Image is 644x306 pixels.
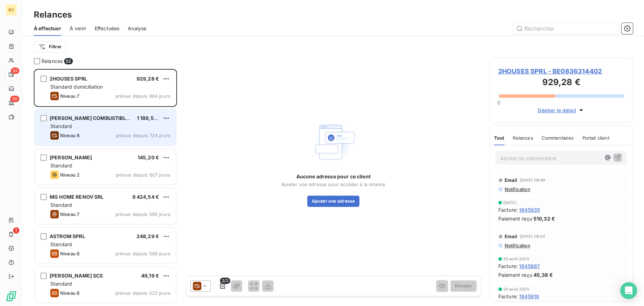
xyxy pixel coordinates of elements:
[60,211,79,217] span: Niveau 7
[138,154,159,160] span: 145,20 €
[498,293,518,300] span: Facture :
[95,25,120,32] span: Effectuées
[505,234,518,239] span: Email
[296,173,370,180] span: Aucune adresse pour ce client
[64,58,72,64] span: 52
[505,177,518,183] span: Email
[137,115,162,121] span: 1 189,50 €
[582,135,609,141] span: Portail client
[533,271,553,279] span: 45,38 €
[141,273,159,279] span: 49,19 €
[498,262,518,270] span: Facture :
[137,76,159,82] span: 929,28 €
[50,115,140,121] span: [PERSON_NAME] COMBUSTIBLES SA
[498,76,624,90] h3: 929,28 €
[503,287,529,291] span: 20 août 2025
[503,257,529,261] span: 20 août 2025
[498,271,532,279] span: Paiement reçu
[497,100,500,106] span: 0
[311,120,356,165] img: Empty state
[132,194,159,200] span: 9 424,54 €
[115,290,170,296] span: prévue depuis 523 jours
[42,58,63,65] span: Relances
[60,172,80,178] span: Niveau 2
[11,68,19,74] span: 52
[513,23,619,34] input: Rechercher
[60,133,80,138] span: Niveau 8
[307,196,359,207] button: Ajouter une adresse
[137,233,159,239] span: 248,29 €
[34,25,61,32] span: À effectuer
[498,215,532,222] span: Paiement reçu
[620,282,637,299] div: Open Intercom Messenger
[115,93,170,99] span: prévue depuis 964 jours
[503,200,517,205] span: [DATE]
[519,206,540,213] span: 1845935
[70,25,86,32] span: À venir
[538,107,576,114] span: Déplier le détail
[6,4,17,15] div: BC
[6,291,17,302] img: Logo LeanPay
[34,8,72,21] h3: Relances
[50,273,103,279] span: [PERSON_NAME] SCS
[115,251,170,256] span: prévue depuis 568 jours
[220,278,230,284] span: 2/2
[498,206,518,213] span: Facture :
[60,251,80,256] span: Niveau 6
[533,215,555,222] span: 510,32 €
[498,66,624,76] span: 2HOUSES SPRL - BE0836314402
[116,133,170,138] span: prévue depuis 724 jours
[536,106,587,114] button: Déplier le détail
[450,280,476,292] button: Envoyer
[494,135,505,141] span: Tout
[50,84,103,90] span: Standard domiciliation
[10,96,19,102] span: 30
[519,293,539,300] span: 1845918
[281,181,385,187] span: Ajouter une adresse pour accéder à la relance
[50,281,72,287] span: Standard
[50,76,87,82] span: 2HOUSES SPRL
[115,211,170,217] span: prévue depuis 585 jours
[513,135,533,141] span: Relances
[504,186,530,192] span: Notification
[34,41,66,52] button: Filtrer
[504,243,530,248] span: Notification
[519,234,545,238] span: [DATE] 08:50
[13,227,19,234] span: 1
[116,172,170,178] span: prévue depuis 607 jours
[60,290,80,296] span: Niveau 6
[541,135,574,141] span: Commentaires
[519,262,540,270] span: 1845887
[50,241,72,247] span: Standard
[50,233,85,239] span: ASTROM SPRL
[50,123,72,129] span: Standard
[50,162,72,168] span: Standard
[50,154,92,160] span: [PERSON_NAME]
[50,202,72,208] span: Standard
[50,194,104,200] span: MG HOME RENOV SRL
[60,93,79,99] span: Niveau 7
[519,178,545,182] span: [DATE] 08:49
[128,25,146,32] span: Analyse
